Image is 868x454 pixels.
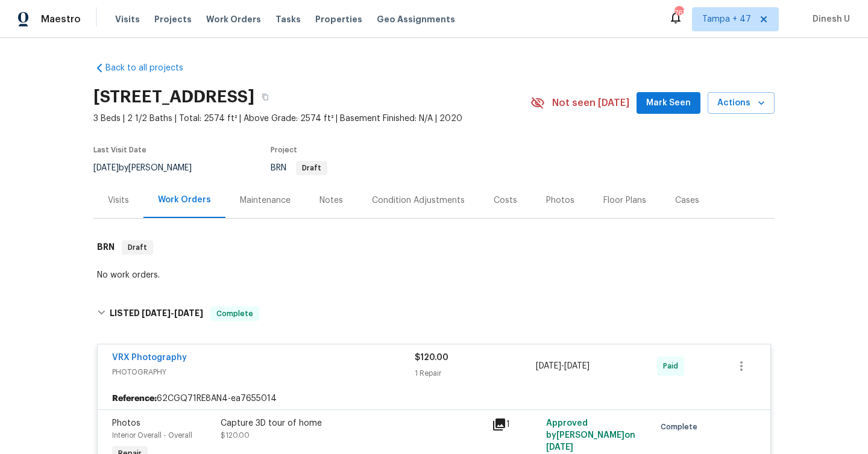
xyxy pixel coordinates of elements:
[93,91,254,103] h2: [STREET_ADDRESS]
[97,240,115,255] h6: BRN
[536,360,590,372] span: -
[93,113,530,125] span: 3 Beds | 2 1/2 Baths | Total: 2574 ft² | Above Grade: 2574 ft² | Basement Finished: N/A | 2020
[41,13,81,25] span: Maestro
[415,353,448,362] span: $120.00
[108,194,129,207] div: Visits
[142,309,203,317] span: -
[564,362,590,370] span: [DATE]
[93,161,206,175] div: by [PERSON_NAME]
[93,146,146,154] span: Last Visit Date
[637,92,700,114] button: Mark Seen
[174,309,203,317] span: [DATE]
[546,194,574,207] div: Photos
[221,417,485,429] div: Capture 3D tour of home
[663,360,683,372] span: Paid
[646,96,691,111] span: Mark Seen
[808,13,850,25] span: Dinesh U
[112,366,415,378] span: PHOTOGRAPHY
[110,306,203,321] h6: LISTED
[98,388,770,409] div: 62CGQ71RE8AN4-ea7655014
[297,164,326,172] span: Draft
[271,146,297,154] span: Project
[675,194,699,207] div: Cases
[275,15,301,23] span: Tasks
[603,194,646,207] div: Floor Plans
[112,393,157,405] b: Reference:
[93,164,119,172] span: [DATE]
[221,432,250,439] span: $120.00
[702,13,751,25] span: Tampa + 47
[415,367,536,379] div: 1 Repair
[377,13,455,25] span: Geo Assignments
[315,13,362,25] span: Properties
[112,419,140,428] span: Photos
[492,417,539,432] div: 1
[552,97,629,109] span: Not seen [DATE]
[93,62,209,74] a: Back to all projects
[717,96,765,111] span: Actions
[112,353,187,362] a: VRX Photography
[661,421,702,433] span: Complete
[546,443,573,452] span: [DATE]
[372,194,465,207] div: Condition Adjustments
[93,228,775,267] div: BRN Draft
[254,86,276,108] button: Copy Address
[112,432,192,439] span: Interior Overall - Overall
[675,7,683,19] div: 765
[154,13,192,25] span: Projects
[206,13,261,25] span: Work Orders
[494,194,517,207] div: Costs
[93,294,775,333] div: LISTED [DATE]-[DATE]Complete
[271,164,327,172] span: BRN
[115,13,140,25] span: Visits
[319,194,343,207] div: Notes
[708,92,775,114] button: Actions
[240,194,291,207] div: Maintenance
[97,269,771,281] div: No work orders.
[212,308,258,320] span: Complete
[158,194,211,206] div: Work Orders
[123,241,152,253] span: Draft
[536,362,561,370] span: [DATE]
[142,309,171,317] span: [DATE]
[546,419,635,452] span: Approved by [PERSON_NAME] on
